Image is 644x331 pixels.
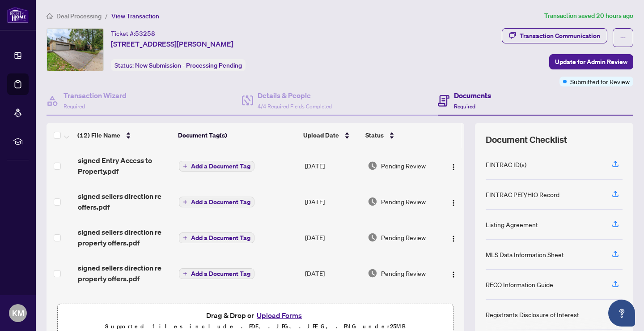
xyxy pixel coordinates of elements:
[544,11,633,21] article: Transaction saved 20 hours ago
[381,161,426,171] span: Pending Review
[179,161,254,172] button: Add a Document Tag
[254,310,305,321] button: Upload Forms
[179,232,254,243] button: Add a Document Tag
[135,61,242,69] span: New Submission - Processing Pending
[450,235,457,242] img: Logo
[111,28,155,39] div: Ticket #:
[549,54,633,69] button: Update for Admin Review
[78,262,172,284] span: signed sellers direction re property offers.pdf
[64,90,127,101] h4: Transaction Wizard
[486,133,567,146] span: Document Checklist
[486,219,538,229] div: Listing Agreement
[78,191,172,212] span: signed sellers direction re offers.pdf
[446,230,461,245] button: Logo
[206,310,305,321] span: Drag & Drop or
[179,160,254,172] button: Add a Document Tag
[303,130,339,140] span: Upload Date
[135,30,155,38] span: 53258
[365,130,384,140] span: Status
[486,189,559,199] div: FINTRAC PEP/HIO Record
[486,279,553,289] div: RECO Information Guide
[381,232,426,242] span: Pending Review
[368,268,377,278] img: Document Status
[74,123,174,148] th: (12) File Name
[381,197,426,206] span: Pending Review
[47,13,53,19] span: home
[191,199,250,205] span: Add a Document Tag
[174,123,300,148] th: Document Tag(s)
[47,29,103,71] img: IMG-W12421323_1.jpg
[555,55,627,69] span: Update for Admin Review
[301,148,364,184] td: [DATE]
[179,268,254,279] button: Add a Document Tag
[381,268,426,278] span: Pending Review
[105,11,108,21] li: /
[111,12,159,20] span: View Transaction
[78,227,172,248] span: signed sellers direction re property offers.pdf
[450,271,457,278] img: Logo
[191,235,250,241] span: Add a Document Tag
[450,199,457,206] img: Logo
[301,255,364,291] td: [DATE]
[450,163,457,171] img: Logo
[78,155,172,176] span: signed Entry Access to Property.pdf
[486,249,564,259] div: MLS Data Information Sheet
[570,77,630,86] span: Submitted for Review
[183,236,187,240] span: plus
[368,197,377,206] img: Document Status
[301,219,364,255] td: [DATE]
[301,291,364,327] td: [DATE]
[446,194,461,209] button: Logo
[12,307,24,319] span: KM
[191,271,250,277] span: Add a Document Tag
[183,271,187,276] span: plus
[77,130,120,140] span: (12) File Name
[301,184,364,219] td: [DATE]
[502,28,607,43] button: Transaction Communication
[620,34,626,41] span: ellipsis
[111,39,233,49] span: [STREET_ADDRESS][PERSON_NAME]
[368,161,377,171] img: Document Status
[64,103,85,110] span: Required
[183,200,187,204] span: plus
[300,123,362,148] th: Upload Date
[179,197,254,207] button: Add a Document Tag
[56,12,102,20] span: Deal Processing
[191,163,250,169] span: Add a Document Tag
[454,90,491,101] h4: Documents
[446,266,461,280] button: Logo
[368,232,377,242] img: Document Status
[520,29,600,43] div: Transaction Communication
[78,298,172,320] span: Right At Home Realty Schedule B -.pdf
[608,300,635,327] button: Open asap
[258,90,332,101] h4: Details & People
[486,310,579,319] div: Registrants Disclosure of Interest
[7,7,29,23] img: logo
[454,103,475,110] span: Required
[179,268,254,279] button: Add a Document Tag
[486,159,526,169] div: FINTRAC ID(s)
[258,103,332,110] span: 4/4 Required Fields Completed
[446,159,461,173] button: Logo
[183,164,187,168] span: plus
[111,59,246,71] div: Status:
[179,196,254,208] button: Add a Document Tag
[362,123,440,148] th: Status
